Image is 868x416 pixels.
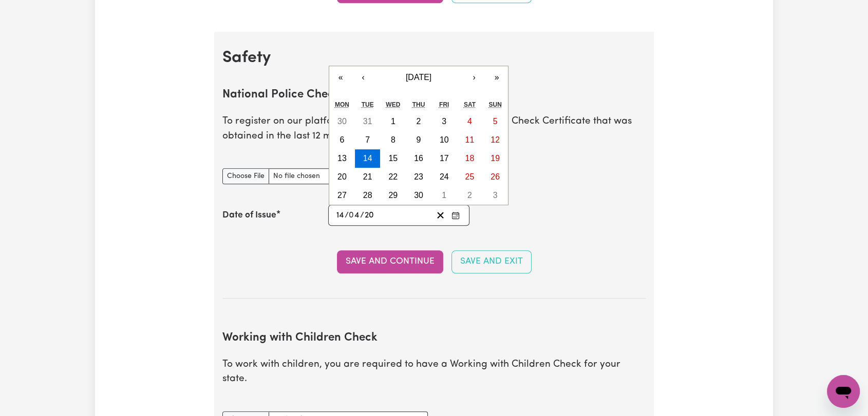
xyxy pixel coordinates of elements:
[380,112,406,131] button: April 1, 20
[488,101,501,108] abbr: Sunday
[482,149,508,168] button: April 19, 20
[222,114,646,144] p: To register on our platform, you need to have a National Police Check Certificate that was obtain...
[431,168,457,186] button: April 24, 20
[482,168,508,186] button: April 26, 20
[490,172,500,181] abbr: April 26, 20
[391,135,395,144] abbr: April 8, 20
[222,88,646,102] h2: National Police Check
[457,168,483,186] button: April 25, 20
[337,117,347,126] abbr: March 30, 20
[432,208,448,222] button: Clear date
[363,172,372,181] abbr: April 21, 20
[329,131,355,149] button: April 6, 20
[329,168,355,186] button: April 20, 20
[329,112,355,131] button: March 30, 20
[442,117,446,126] abbr: April 3, 20
[482,112,508,131] button: April 5, 20
[337,250,443,273] button: Save and Continue
[467,117,472,126] abbr: April 4, 20
[335,101,349,108] abbr: Monday
[374,66,463,89] button: [DATE]
[457,112,483,131] button: April 4, 20
[336,208,345,222] input: --
[448,208,463,222] button: Enter the Date of Issue of your National Police Check
[463,66,485,89] button: ›
[339,135,344,144] abbr: April 6, 20
[439,101,449,108] abbr: Friday
[337,172,347,181] abbr: April 20, 20
[362,101,374,108] abbr: Tuesday
[482,131,508,149] button: April 12, 20
[493,191,498,200] abbr: May 3, 20
[365,135,370,144] abbr: April 7, 20
[329,66,352,89] button: «
[414,172,423,181] abbr: April 23, 20
[414,191,423,200] abbr: April 30, 20
[380,186,406,205] button: April 29, 20
[337,191,347,200] abbr: April 27, 20
[417,117,421,126] abbr: April 2, 20
[442,191,446,200] abbr: May 1, 20
[406,73,431,82] span: [DATE]
[412,101,425,108] abbr: Thursday
[406,186,431,205] button: April 30, 20
[388,172,398,181] abbr: April 22, 20
[457,149,483,168] button: April 18, 20
[349,211,354,220] span: 0
[457,131,483,149] button: April 11, 20
[355,186,381,205] button: April 28, 20
[380,131,406,149] button: April 8, 20
[490,154,500,163] abbr: April 19, 20
[493,117,498,126] abbr: April 5, 20
[329,149,355,168] button: April 13, 20
[465,135,474,144] abbr: April 11, 20
[380,149,406,168] button: April 15, 20
[431,149,457,168] button: April 17, 20
[363,154,372,163] abbr: April 14, 20
[490,135,500,144] abbr: April 12, 20
[329,186,355,205] button: April 27, 20
[485,66,508,89] button: »
[482,186,508,205] button: May 3, 20
[222,209,276,222] label: Date of Issue
[431,186,457,205] button: May 1, 20
[388,154,398,163] abbr: April 15, 20
[364,208,375,222] input: ----
[345,211,349,220] span: /
[355,149,381,168] button: April 14, 20
[406,112,431,131] button: April 2, 20
[337,154,347,163] abbr: April 13, 20
[451,250,532,273] button: Save and Exit
[386,101,400,108] abbr: Wednesday
[360,211,364,220] span: /
[440,154,449,163] abbr: April 17, 20
[431,112,457,131] button: April 3, 20
[355,112,381,131] button: March 31, 20
[391,117,395,126] abbr: April 1, 20
[222,331,646,345] h2: Working with Children Check
[465,172,474,181] abbr: April 25, 20
[222,48,646,68] h2: Safety
[222,358,646,387] p: To work with children, you are required to have a Working with Children Check for your state.
[388,191,398,200] abbr: April 29, 20
[414,154,423,163] abbr: April 16, 20
[440,172,449,181] abbr: April 24, 20
[431,131,457,149] button: April 10, 20
[464,101,476,108] abbr: Saturday
[363,117,372,126] abbr: March 31, 20
[467,191,472,200] abbr: May 2, 20
[349,208,360,222] input: --
[457,186,483,205] button: May 2, 20
[380,168,406,186] button: April 22, 20
[417,135,421,144] abbr: April 9, 20
[406,149,431,168] button: April 16, 20
[465,154,474,163] abbr: April 18, 20
[406,168,431,186] button: April 23, 20
[355,131,381,149] button: April 7, 20
[440,135,449,144] abbr: April 10, 20
[355,168,381,186] button: April 21, 20
[363,191,372,200] abbr: April 28, 20
[827,375,860,408] iframe: Button to launch messaging window
[406,131,431,149] button: April 9, 20
[352,66,374,89] button: ‹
